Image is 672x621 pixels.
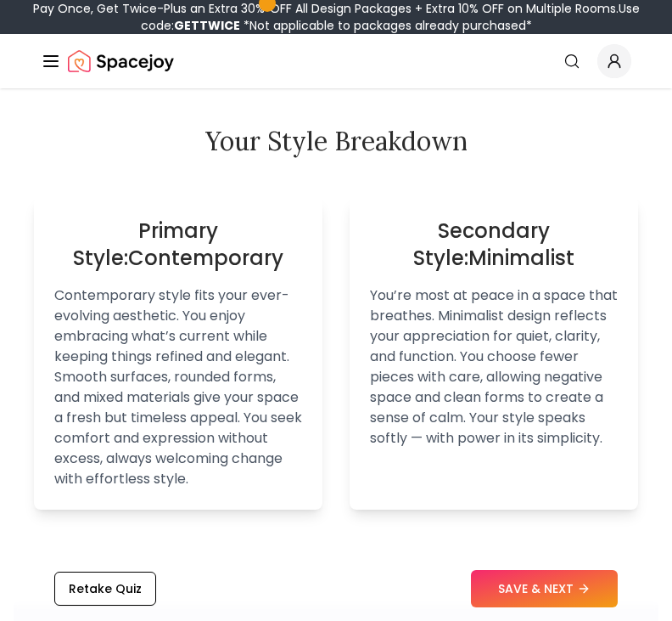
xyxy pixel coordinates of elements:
[240,17,532,34] span: *Not applicable to packages already purchased*
[54,285,302,489] p: Contemporary style fits your ever-evolving aesthetic. You enjoy embracing what’s current while ke...
[54,217,302,272] h3: Primary Style: Contemporary
[370,217,618,272] h3: Secondary Style: Minimalist
[370,285,618,449] p: You’re most at peace in a space that breathes. Minimalist design reflects your appreciation for q...
[174,17,240,34] b: GETTWICE
[68,44,174,78] a: Spacejoy
[34,126,638,156] h2: Your Style Breakdown
[471,570,618,607] button: SAVE & NEXT
[54,572,156,606] button: Retake Quiz
[41,34,631,88] nav: Global
[68,44,174,78] img: Spacejoy Logo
